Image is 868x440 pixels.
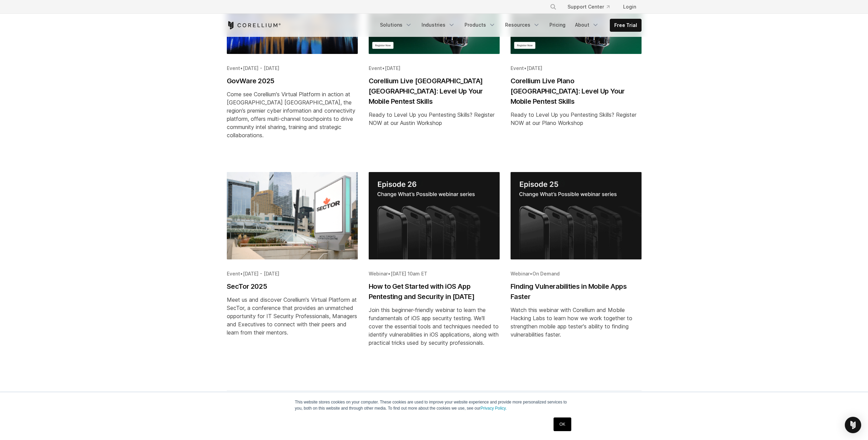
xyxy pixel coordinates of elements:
span: On Demand [532,271,560,276]
a: Industries [417,19,459,31]
p: This website stores cookies on your computer. These cookies are used to improve your website expe... [295,399,573,411]
div: Ready to Level Up you Pentesting Skills? Register NOW at our Austin Workshop [369,111,500,127]
div: • [227,65,358,72]
a: Blog post summary: How to Get Started with iOS App Pentesting and Security in 2025 [369,172,500,369]
div: Watch this webinar with Corellium and Mobile Hacking Labs to learn how we work together to streng... [511,306,642,339]
img: How to Get Started with iOS App Pentesting and Security in 2025 [369,172,500,259]
h2: SecTor 2025 [227,281,358,292]
span: [DATE] [385,65,400,71]
span: [DATE] - [DATE] [243,65,279,71]
div: • [511,270,642,277]
div: Meet us and discover Corellium's Virtual Platform at SecTor, a conference that provides an unmatc... [227,296,358,337]
div: • [511,65,642,72]
h2: Corellium Live Plano [GEOGRAPHIC_DATA]: Level Up Your Mobile Pentest Skills [511,76,642,107]
div: • [227,270,358,277]
span: Event [511,65,524,71]
a: Solutions [376,19,416,31]
a: OK [554,417,571,431]
a: Privacy Policy. [481,406,507,411]
div: • [369,65,500,72]
h2: How to Get Started with iOS App Pentesting and Security in [DATE] [369,281,500,302]
span: Webinar [369,271,388,276]
div: Ready to Level Up you Pentesting Skills? Register NOW at our Plano Workshop [511,111,642,127]
div: Come see Corellium's Virtual Platform in action at [GEOGRAPHIC_DATA] [GEOGRAPHIC_DATA], the regio... [227,90,358,139]
div: Open Intercom Messenger [845,417,861,433]
a: Login [618,1,642,13]
img: SecTor 2025 [227,172,358,259]
a: Blog post summary: SecTor 2025 [227,172,358,369]
button: Search [547,1,559,13]
a: Free Trial [610,19,641,31]
img: Finding Vulnerabilities in Mobile Apps Faster [511,172,642,259]
a: Products [460,19,500,31]
h2: GovWare 2025 [227,76,358,86]
span: Event [369,65,382,71]
a: Support Center [562,1,615,13]
span: [DATE] 10am ET [391,271,427,276]
div: Navigation Menu [542,1,642,13]
span: [DATE] [527,65,542,71]
div: Navigation Menu [376,19,642,32]
span: Webinar [511,271,530,276]
span: [DATE] - [DATE] [243,271,279,276]
span: Event [227,65,240,71]
a: Corellium Home [227,21,281,29]
a: Pricing [545,19,570,31]
h2: Finding Vulnerabilities in Mobile Apps Faster [511,281,642,302]
div: • [369,270,500,277]
h2: Corellium Live [GEOGRAPHIC_DATA] [GEOGRAPHIC_DATA]: Level Up Your Mobile Pentest Skills [369,76,500,107]
div: Join this beginner-friendly webinar to learn the fundamentals of iOS app security testing. We'll ... [369,306,500,347]
a: Resources [501,19,544,31]
a: Blog post summary: Finding Vulnerabilities in Mobile Apps Faster [511,172,642,369]
a: About [571,19,603,31]
span: Event [227,271,240,276]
